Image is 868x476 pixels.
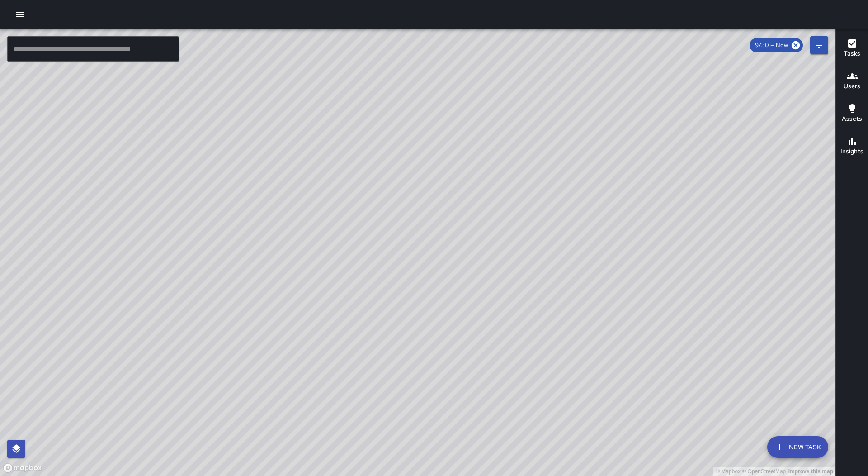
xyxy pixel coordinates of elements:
[836,98,868,130] button: Assets
[750,38,803,52] div: 9/30 — Now
[750,41,793,50] span: 9/30 — Now
[842,114,862,124] h6: Assets
[836,65,868,98] button: Users
[767,436,828,458] button: New Task
[836,130,868,163] button: Insights
[840,147,863,157] h6: Insights
[844,49,860,59] h6: Tasks
[844,81,860,91] h6: Users
[810,36,828,54] button: Filters
[836,33,868,65] button: Tasks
